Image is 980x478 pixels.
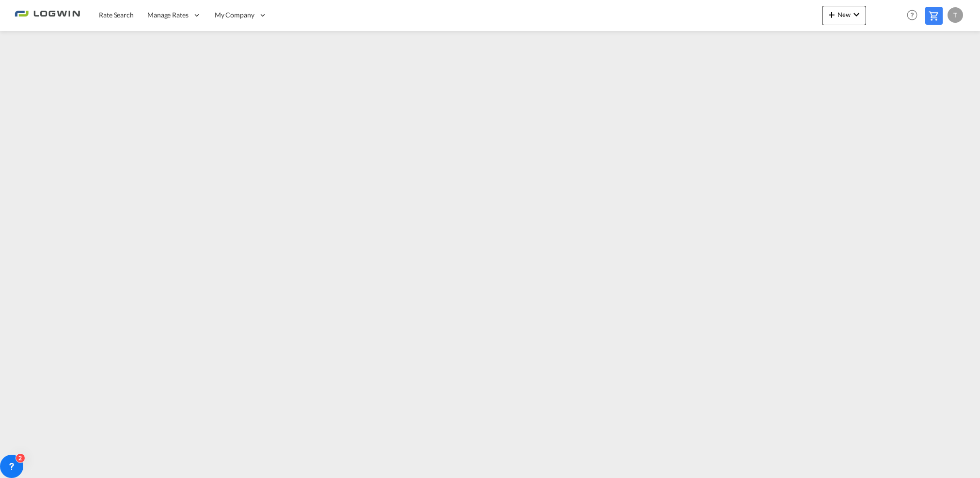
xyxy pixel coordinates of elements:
[826,11,862,18] span: New
[215,10,254,20] span: My Company
[99,11,134,19] span: Rate Search
[948,7,963,23] div: T
[904,7,920,23] span: Help
[147,10,189,20] span: Manage Rates
[822,6,866,25] button: icon-plus 400-fgNewicon-chevron-down
[15,4,80,26] img: 2761ae10d95411efa20a1f5e0282d2d7.png
[904,7,925,24] div: Help
[851,9,862,20] md-icon: icon-chevron-down
[826,9,838,20] md-icon: icon-plus 400-fg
